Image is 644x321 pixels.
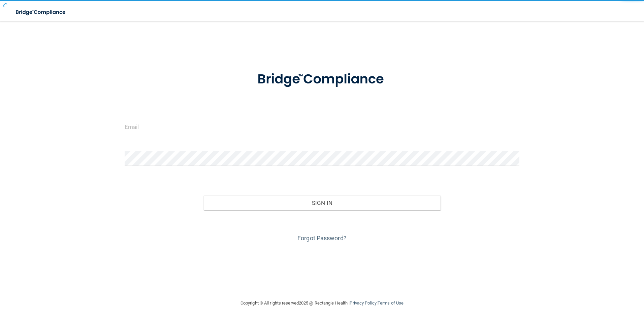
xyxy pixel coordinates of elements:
a: Terms of Use [378,300,404,306]
input: Email [125,119,520,134]
a: Privacy Policy [350,300,376,306]
div: Copyright © All rights reserved 2025 @ Rectangle Health | | [199,292,445,314]
a: Forgot Password? [297,235,347,242]
button: Sign In [203,195,441,210]
img: bridge_compliance_login_screen.278c3ca4.svg [10,5,72,19]
img: bridge_compliance_login_screen.278c3ca4.svg [244,62,400,97]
